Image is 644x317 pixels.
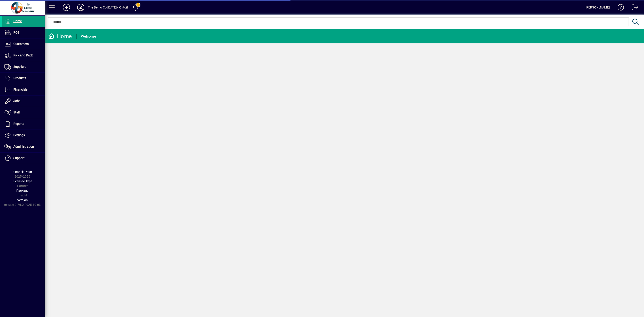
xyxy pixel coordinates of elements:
[13,99,20,103] span: Jobs
[13,170,32,174] span: Financial Year
[13,53,33,57] span: Pick and Pack
[16,189,28,192] span: Package
[13,19,22,23] span: Home
[629,1,638,15] a: Logout
[17,198,28,202] span: Version
[13,156,25,160] span: Support
[585,4,610,11] div: [PERSON_NAME]
[13,133,25,137] span: Settings
[88,4,128,11] div: The Demo Co [DATE] - Ontoit
[13,179,32,183] span: Licensee Type
[81,33,96,40] div: Welcome
[2,61,45,72] a: Suppliers
[48,33,72,40] div: Home
[13,88,28,91] span: Financials
[13,76,26,80] span: Products
[2,118,45,130] a: Reports
[13,31,19,34] span: POS
[13,65,26,68] span: Suppliers
[2,50,45,61] a: Pick and Pack
[2,27,45,38] a: POS
[2,38,45,50] a: Customers
[2,73,45,84] a: Products
[614,1,624,15] a: Knowledge Base
[13,42,29,46] span: Customers
[2,141,45,152] a: Administration
[13,122,24,126] span: Reports
[2,96,45,107] a: Jobs
[74,3,88,11] button: Profile
[13,111,20,114] span: Staff
[2,84,45,95] a: Financials
[2,130,45,141] a: Settings
[2,107,45,118] a: Staff
[59,3,74,11] button: Add
[2,153,45,164] a: Support
[13,145,34,148] span: Administration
